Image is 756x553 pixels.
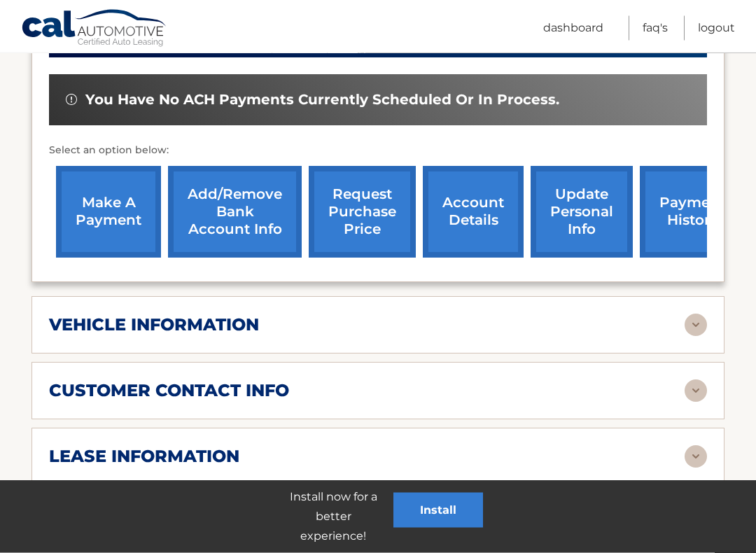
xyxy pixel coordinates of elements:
img: accordion-rest.svg [685,314,707,337]
a: Add/Remove bank account info [168,167,302,258]
img: accordion-rest.svg [685,446,707,468]
a: request purchase price [309,167,416,258]
a: make a payment [56,167,161,258]
a: Dashboard [543,16,603,41]
a: payment history [640,167,745,258]
p: Install now for a better experience! [273,487,393,546]
button: Install [393,493,483,528]
h2: lease information [49,447,239,468]
a: update personal info [531,167,633,258]
span: You have no ACH payments currently scheduled or in process. [85,92,559,109]
h2: customer contact info [49,381,289,402]
a: Cal Automotive [21,9,168,50]
img: alert-white.svg [66,94,77,106]
img: accordion-rest.svg [685,380,707,402]
a: Logout [698,16,735,41]
p: Select an option below: [49,143,707,160]
a: FAQ's [643,16,668,41]
a: account details [423,167,524,258]
h2: vehicle information [49,315,259,336]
